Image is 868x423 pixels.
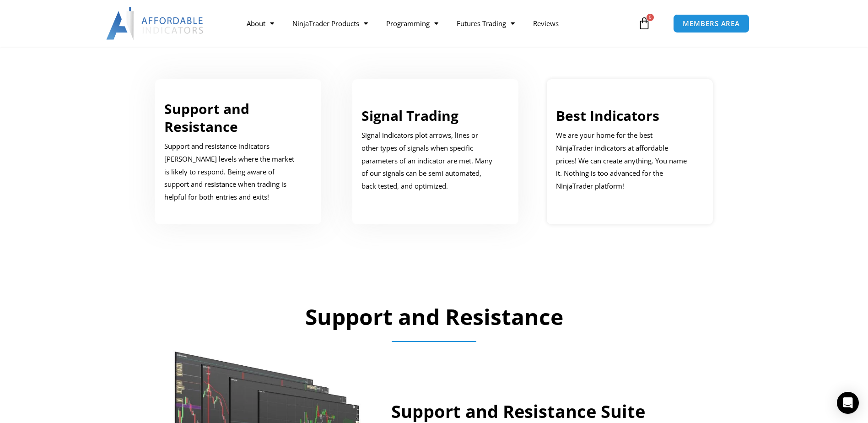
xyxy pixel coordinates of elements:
[647,14,654,21] span: 0
[377,13,447,34] a: Programming
[391,399,645,423] a: Support and Resistance Suite
[164,99,249,136] a: Support and Resistance
[164,140,299,204] p: Support and resistance indicators [PERSON_NAME] levels where the market is likely to respond. Bei...
[153,303,716,331] h2: Support and Resistance
[447,13,524,34] a: Futures Trading
[361,106,458,125] a: Signal Trading
[837,392,859,414] div: Open Intercom Messenger
[283,13,377,34] a: NinjaTrader Products
[524,13,568,34] a: Reviews
[106,7,205,40] img: LogoAI | Affordable Indicators – NinjaTrader
[683,20,740,27] span: MEMBERS AREA
[237,13,636,34] nav: Menu
[673,14,749,33] a: MEMBERS AREA
[556,106,659,125] a: Best Indicators
[624,10,664,37] a: 0
[361,129,496,193] p: Signal indicators plot arrows, lines or other types of signals when specific parameters of an ind...
[237,13,283,34] a: About
[556,129,690,193] p: We are your home for the best NinjaTrader indicators at affordable prices! We can create anything...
